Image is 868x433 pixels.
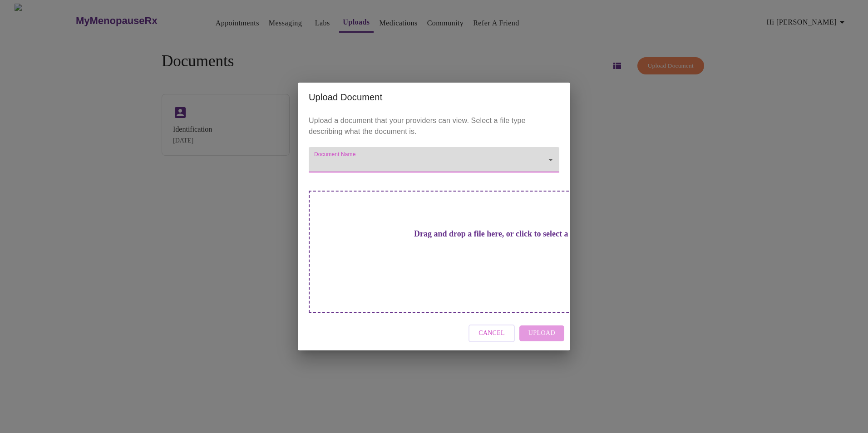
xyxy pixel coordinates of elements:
button: Cancel [469,325,515,342]
p: Upload a document that your providers can view. Select a file type describing what the document is. [309,115,559,137]
h3: Drag and drop a file here, or click to select a file [372,229,623,239]
div: ​ [309,147,559,172]
span: Cancel [478,328,505,339]
h2: Upload Document [309,90,559,104]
